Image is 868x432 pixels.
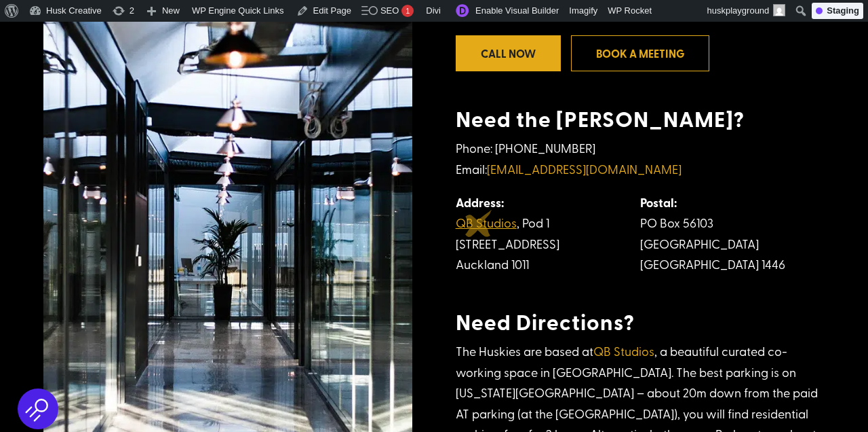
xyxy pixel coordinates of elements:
a: QB Studios [593,342,654,359]
h4: Need the [PERSON_NAME]? [456,105,825,138]
a: Call Now [456,35,561,71]
strong: Address: [456,194,504,211]
div: Staging [812,3,863,19]
h4: Need Directions? [456,308,825,341]
a: Book a meeting [571,35,709,71]
td: , Pod 1 [STREET_ADDRESS] Auckland 1011 [456,192,640,275]
span: huskplayground [707,5,770,16]
a: QB Studios [456,214,517,231]
div: 1 [401,5,414,17]
td: PO Box 56103 [GEOGRAPHIC_DATA] [GEOGRAPHIC_DATA] 1446 [640,192,825,275]
p: Phone: [PHONE_NUMBER] Email: [456,138,825,192]
strong: Postal: [640,194,677,211]
a: [EMAIL_ADDRESS][DOMAIN_NAME] [487,160,682,177]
